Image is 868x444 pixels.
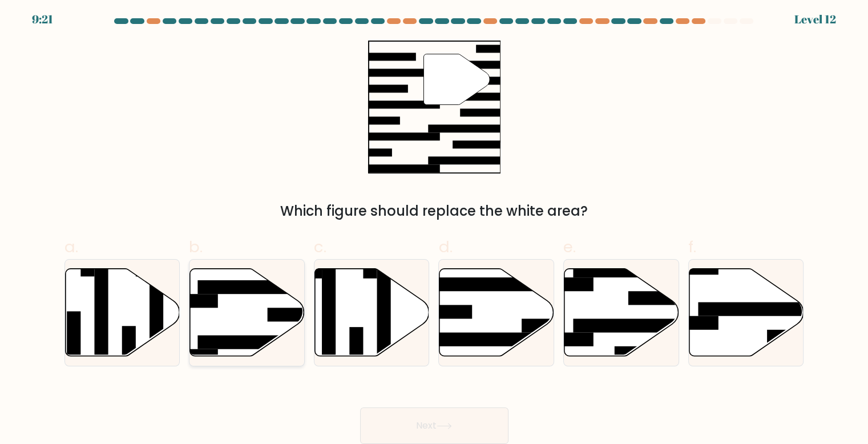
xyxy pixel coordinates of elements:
div: Which figure should replace the white area? [71,201,797,221]
span: d. [438,236,452,258]
g: " [423,54,490,105]
div: Level 12 [794,11,836,28]
span: a. [64,236,78,258]
span: e. [563,236,576,258]
span: b. [189,236,203,258]
button: Next [360,407,508,444]
span: c. [314,236,326,258]
div: 9:21 [32,11,53,28]
span: f. [688,236,696,258]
